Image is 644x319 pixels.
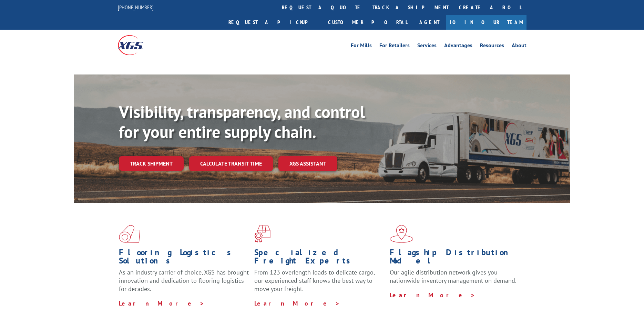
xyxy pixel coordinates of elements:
[189,156,273,171] a: Calculate transit time
[119,156,184,171] a: Track shipment
[512,43,527,50] a: About
[119,225,140,243] img: xgs-icon-total-supply-chain-intelligence-red
[118,4,154,11] a: [PHONE_NUMBER]
[254,225,270,243] img: xgs-icon-focused-on-flooring-red
[119,101,365,142] b: Visibility, transparency, and control for your entire supply chain.
[223,15,323,30] a: Request a pickup
[480,43,504,50] a: Resources
[444,43,472,50] a: Advantages
[379,43,410,50] a: For Retailers
[119,248,249,268] h1: Flooring Logistics Solutions
[390,248,520,268] h1: Flagship Distribution Model
[351,43,372,50] a: For Mills
[119,268,249,293] span: As an industry carrier of choice, XGS has brought innovation and dedication to flooring logistics...
[390,291,476,299] a: Learn More >
[278,156,337,171] a: XGS ASSISTANT
[446,15,527,30] a: Join Our Team
[417,43,437,50] a: Services
[412,15,446,30] a: Agent
[254,268,385,299] p: From 123 overlength loads to delicate cargo, our experienced staff knows the best way to move you...
[119,299,205,307] a: Learn More >
[254,248,385,268] h1: Specialized Freight Experts
[254,299,340,307] a: Learn More >
[390,225,413,243] img: xgs-icon-flagship-distribution-model-red
[390,268,517,285] span: Our agile distribution network gives you nationwide inventory management on demand.
[323,15,412,30] a: Customer Portal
